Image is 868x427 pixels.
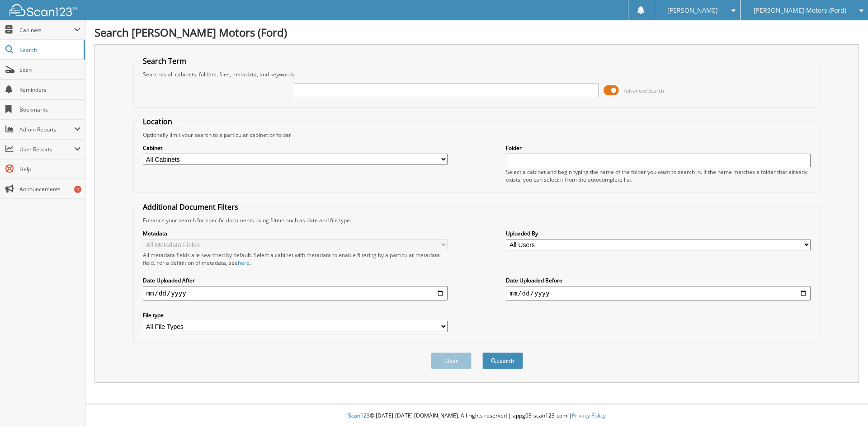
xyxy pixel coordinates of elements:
[19,185,80,193] span: Announcements
[348,412,370,419] span: Scan123
[19,26,74,34] span: Cabinets
[667,8,718,13] span: [PERSON_NAME]
[19,66,80,74] span: Scan
[74,186,81,193] div: 4
[572,412,606,419] a: Privacy Policy
[138,202,243,212] legend: Additional Document Filters
[19,46,79,54] span: Search
[19,106,80,113] span: Bookmarks
[138,70,816,78] div: Searches all cabinets, folders, files, metadata, and keywords
[506,286,811,300] input: end
[19,126,74,133] span: Admin Reports
[138,131,816,139] div: Optionally limit your search to a particular cabinet or folder
[85,405,868,427] div: © [DATE]-[DATE] [DOMAIN_NAME]. All rights reserved | appg03-scan123-com |
[143,251,448,267] div: All metadata fields are searched by default. Select a cabinet with metadata to enable filtering b...
[143,277,448,284] label: Date Uploaded After
[19,165,80,173] span: Help
[482,352,523,369] button: Search
[19,86,80,94] span: Reminders
[138,56,191,66] legend: Search Term
[754,8,846,13] span: [PERSON_NAME] Motors (Ford)
[94,25,859,40] h1: Search [PERSON_NAME] Motors (Ford)
[506,144,811,152] label: Folder
[143,230,448,237] label: Metadata
[143,144,448,152] label: Cabinet
[238,259,250,267] a: here
[143,311,448,319] label: File type
[506,230,811,237] label: Uploaded By
[143,286,448,300] input: start
[624,87,664,94] span: Advanced Search
[431,352,472,369] button: Clear
[506,168,811,183] div: Select a cabinet and begin typing the name of the folder you want to search in. If the name match...
[19,145,74,153] span: User Reports
[138,117,177,127] legend: Location
[506,277,811,284] label: Date Uploaded Before
[9,4,77,16] img: scan123-logo-white.svg
[138,216,816,224] div: Enhance your search for specific documents using filters such as date and file type.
